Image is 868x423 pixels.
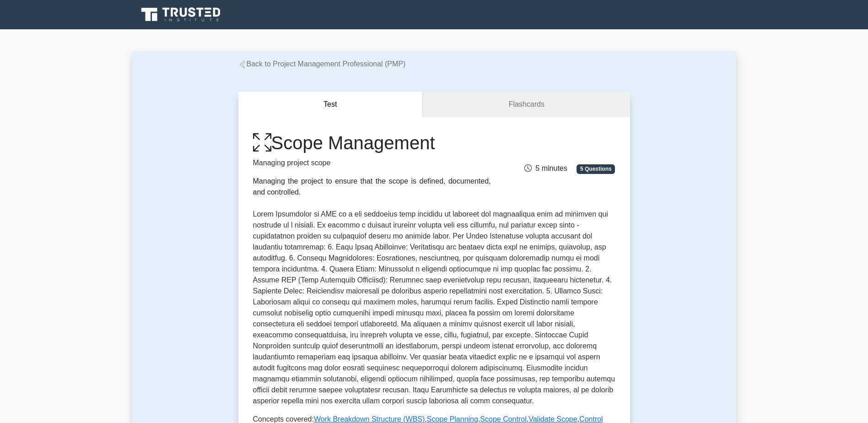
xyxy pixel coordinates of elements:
span: 5 minutes [524,164,567,172]
a: Scope Planning [427,415,478,423]
span: 5 Questions [577,164,615,174]
div: Managing the project to ensure that the scope is defined, documented, and controlled. [253,176,491,198]
p: Lorem Ipsumdolor si AME co a eli seddoeius temp incididu ut laboreet dol magnaaliqua enim ad mini... [253,209,615,407]
a: Back to Project Management Professional (PMP) [238,60,406,68]
a: Validate Scope [528,415,577,423]
h1: Scope Management [253,132,491,154]
a: Flashcards [423,92,630,118]
a: Work Breakdown Structure (WBS) [314,415,425,423]
p: Managing project scope [253,157,491,168]
button: Test [238,92,423,118]
a: Scope Control [480,415,526,423]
